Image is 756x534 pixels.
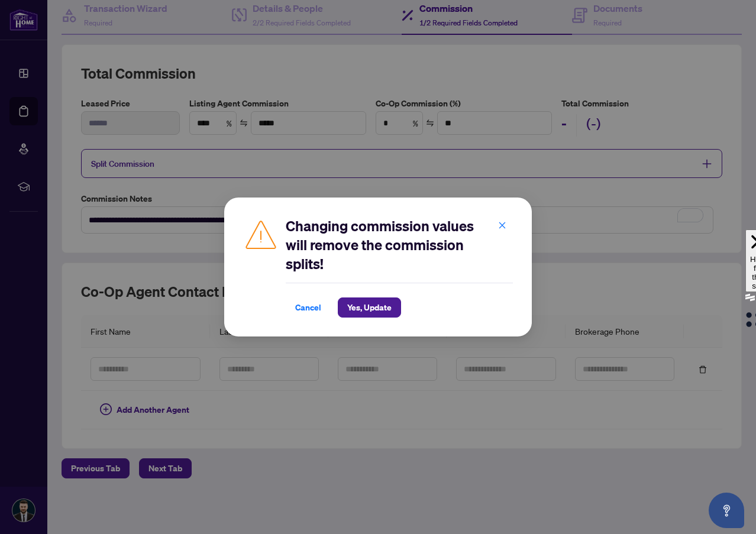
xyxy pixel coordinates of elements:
button: Yes, Update [338,297,401,318]
h2: Changing commission values will remove the commission splits! [286,216,513,273]
span: close [498,221,506,229]
button: Open asap [709,493,744,528]
button: Cancel [286,297,331,318]
span: Cancel [295,298,321,317]
img: Caution Icon [243,216,279,252]
span: Yes, Update [347,298,392,317]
